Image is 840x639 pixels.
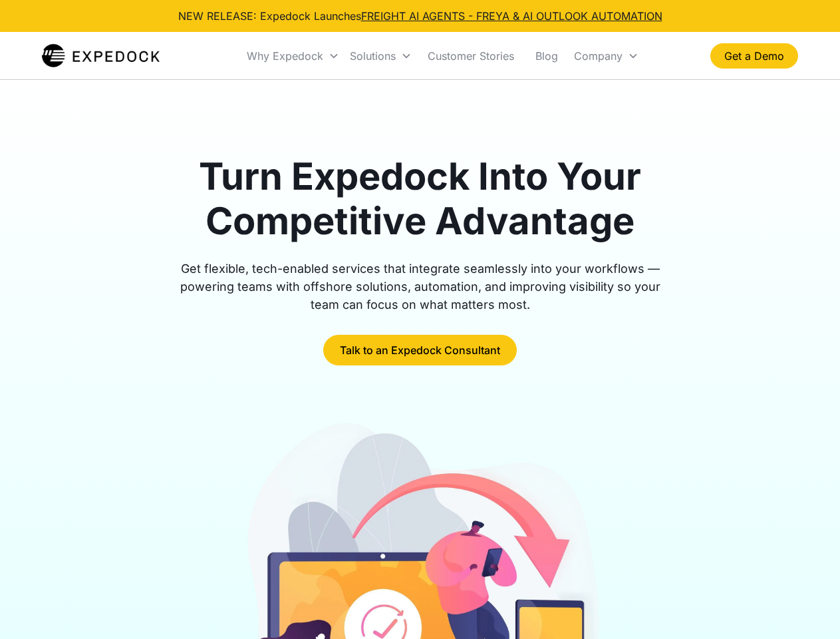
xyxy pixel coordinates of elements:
[345,33,417,79] div: Solutions
[247,49,323,63] div: Why Expedock
[569,33,644,79] div: Company
[42,43,160,69] img: Expedock Logo
[165,154,676,244] h1: Turn Expedock Into Your Competitive Advantage
[361,9,662,23] a: FREIGHT AI AGENTS - FREYA & AI OUTLOOK AUTOMATION
[710,43,798,69] a: Get a Demo
[773,575,840,639] iframe: Chat Widget
[323,335,517,365] a: Talk to an Expedock Consultant
[574,49,623,63] div: Company
[350,49,396,63] div: Solutions
[165,260,676,314] div: Get flexible, tech-enabled services that integrate seamlessly into your workflows — powering team...
[178,8,662,24] div: NEW RELEASE: Expedock Launches
[417,33,525,79] a: Customer Stories
[241,33,345,79] div: Why Expedock
[525,33,569,79] a: Blog
[42,43,160,69] a: home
